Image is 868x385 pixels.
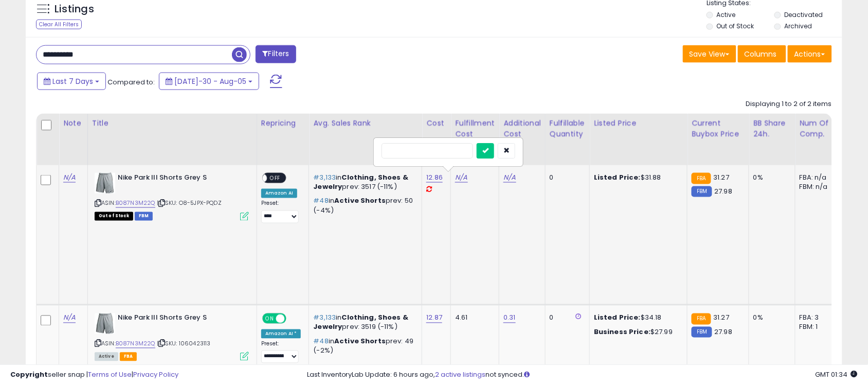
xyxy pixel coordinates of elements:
[745,49,777,59] span: Columns
[715,187,733,197] span: 27.98
[800,118,837,139] div: Num of Comp.
[95,313,115,334] img: 31UN3OEqYeL._SL40_.jpg
[116,340,155,348] a: B087N3M22Q
[692,186,712,197] small: FBM
[800,313,834,323] div: FBA: 3
[313,118,418,129] div: Avg. Sales Rank
[157,340,211,348] span: | SKU: 1060423113
[683,45,736,63] button: Save View
[313,173,414,191] p: in prev: 3517 (-11%)
[285,314,301,323] span: OFF
[313,337,414,356] p: in prev: 49 (-2%)
[426,313,442,323] a: 12.87
[717,10,736,19] label: Active
[263,314,276,323] span: ON
[785,22,812,30] label: Archived
[594,327,650,337] b: Business Price:
[313,313,336,323] span: #3,133
[63,118,83,129] div: Note
[816,370,858,379] span: 2025-08-14 01:34 GMT
[95,173,115,194] img: 31UN3OEqYeL._SL40_.jpg
[714,172,730,182] span: 31.27
[10,370,178,380] div: seller snap | |
[436,370,486,379] a: 2 active listings
[92,118,252,129] div: Title
[746,99,832,109] div: Displaying 1 to 2 of 2 items
[256,45,296,63] button: Filters
[36,20,82,29] div: Clear All Filters
[550,173,582,182] div: 0
[261,189,297,198] div: Amazon AI
[261,341,301,364] div: Preset:
[753,118,791,139] div: BB Share 24h.
[63,313,76,323] a: N/A
[313,172,408,191] span: Clothing, Shoes & Jewelry
[714,313,730,323] span: 31.27
[455,172,467,183] a: N/A
[455,313,491,323] div: 4.61
[95,173,249,220] div: ASIN:
[692,173,711,184] small: FBA
[267,174,283,183] span: OFF
[95,212,133,221] span: All listings that are currently out of stock and unavailable for purchase on Amazon
[503,118,541,139] div: Additional Cost
[594,313,679,323] div: $34.18
[594,313,641,323] b: Listed Price:
[107,77,155,87] span: Compared to:
[37,73,106,90] button: Last 7 Days
[550,118,585,139] div: Fulfillable Quantity
[692,327,712,338] small: FBM
[55,2,94,16] h5: Listings
[261,329,301,339] div: Amazon AI *
[426,118,446,129] div: Cost
[159,73,259,90] button: [DATE]-30 - Aug-05
[63,172,76,183] a: N/A
[788,45,832,63] button: Actions
[800,323,834,332] div: FBM: 1
[313,313,408,332] span: Clothing, Shoes & Jewelry
[118,173,243,185] b: Nike Park III Shorts Grey S
[174,76,246,86] span: [DATE]-30 - Aug-05
[313,172,336,182] span: #3,133
[116,199,155,208] a: B087N3M22Q
[503,313,516,323] a: 0.31
[455,118,495,139] div: Fulfillment Cost
[503,172,516,183] a: N/A
[594,328,679,337] div: $27.99
[307,370,858,380] div: Last InventoryLab Update: 6 hours ago, not synced.
[313,196,328,206] span: #48
[261,200,301,223] div: Preset:
[95,353,118,361] span: All listings currently available for purchase on Amazon
[753,173,787,182] div: 0%
[334,196,386,206] span: Active Shorts
[118,313,243,326] b: Nike Park III Shorts Grey S
[133,370,178,379] a: Privacy Policy
[120,353,137,361] span: FBA
[313,197,414,215] p: in prev: 50 (-4%)
[692,118,745,139] div: Current Buybox Price
[334,337,386,346] span: Active Shorts
[135,212,153,221] span: FBM
[313,313,414,332] p: in prev: 3519 (-11%)
[594,172,641,182] b: Listed Price:
[692,313,711,325] small: FBA
[95,313,249,360] div: ASIN:
[717,22,754,30] label: Out of Stock
[594,173,679,182] div: $31.88
[785,10,823,19] label: Deactivated
[10,370,48,379] strong: Copyright
[738,45,786,63] button: Columns
[426,172,443,183] a: 12.86
[52,76,93,86] span: Last 7 Days
[157,199,222,207] span: | SKU: O8-5JPX-PQDZ
[800,182,834,191] div: FBM: n/a
[594,118,683,129] div: Listed Price
[800,173,834,182] div: FBA: n/a
[88,370,132,379] a: Terms of Use
[313,337,328,346] span: #48
[715,327,733,337] span: 27.98
[261,118,305,129] div: Repricing
[550,313,582,323] div: 0
[753,313,787,323] div: 0%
